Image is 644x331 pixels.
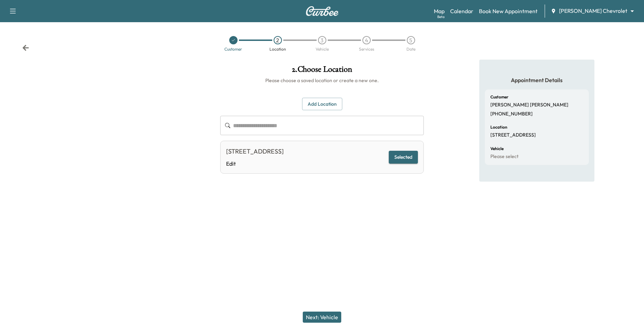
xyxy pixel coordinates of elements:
img: Curbee Logo [306,6,339,16]
div: Customer [224,47,242,51]
a: Calendar [450,7,473,15]
a: Edit [226,159,284,168]
button: Next: Vehicle [303,312,341,323]
h6: Please choose a saved location or create a new one. [220,77,424,84]
p: [STREET_ADDRESS] [490,132,536,138]
h6: Vehicle [490,147,504,151]
div: 3 [318,36,326,44]
a: MapBeta [434,7,445,15]
div: Vehicle [316,47,329,51]
div: Back [22,44,29,51]
p: [PERSON_NAME] [PERSON_NAME] [490,102,568,108]
button: Selected [389,151,418,164]
div: Date [406,47,415,51]
h6: Customer [490,95,508,99]
span: [PERSON_NAME] Chevrolet [559,7,627,15]
p: [PHONE_NUMBER] [490,111,533,117]
h6: Location [490,125,507,129]
p: Please select [490,154,518,160]
div: Beta [437,14,445,19]
a: Book New Appointment [479,7,538,15]
div: Location [269,47,286,51]
button: Add Location [302,98,342,111]
div: [STREET_ADDRESS] [226,147,284,156]
h1: 2 . Choose Location [220,65,424,77]
div: Services [359,47,374,51]
div: 5 [407,36,415,44]
h5: Appointment Details [485,76,589,84]
div: 4 [362,36,371,44]
div: 2 [274,36,282,44]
